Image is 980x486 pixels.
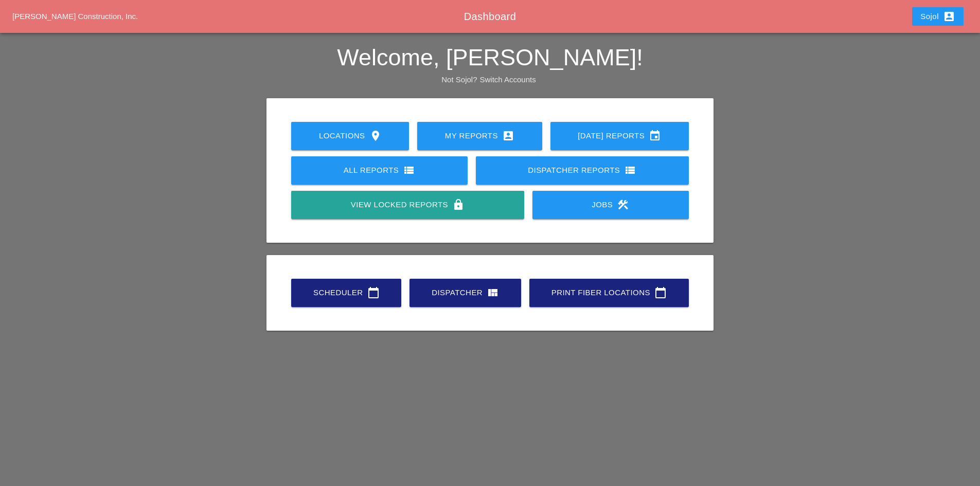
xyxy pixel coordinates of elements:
[291,122,409,150] a: Locations
[624,164,636,176] i: view_list
[403,164,415,176] i: view_list
[532,191,689,219] a: Jobs
[480,75,536,84] a: Switch Accounts
[291,279,401,307] a: Scheduler
[291,156,468,185] a: All Reports
[308,199,507,211] div: View Locked Reports
[550,122,689,150] a: [DATE] Reports
[502,130,514,142] i: account_box
[617,199,629,211] i: construction
[476,156,689,185] a: Dispatcher Reports
[464,11,516,22] span: Dashboard
[291,191,524,219] a: View Locked Reports
[529,279,689,307] a: Print Fiber Locations
[649,130,661,142] i: event
[308,286,385,299] div: Scheduler
[567,130,672,142] div: [DATE] Reports
[492,164,672,176] div: Dispatcher Reports
[943,10,955,23] i: account_box
[409,279,521,307] a: Dispatcher
[369,130,382,142] i: location_on
[546,286,672,299] div: Print Fiber Locations
[441,75,477,84] span: Not Sojol?
[654,286,667,299] i: calendar_today
[487,286,499,299] i: view_quilt
[308,130,393,142] div: Locations
[549,199,672,211] div: Jobs
[912,7,964,26] button: Sojol
[452,199,465,211] i: lock
[920,10,955,23] div: Sojol
[367,286,380,299] i: calendar_today
[434,130,525,142] div: My Reports
[417,122,542,150] a: My Reports
[426,286,505,299] div: Dispatcher
[308,164,451,176] div: All Reports
[12,12,138,21] a: [PERSON_NAME] Construction, Inc.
